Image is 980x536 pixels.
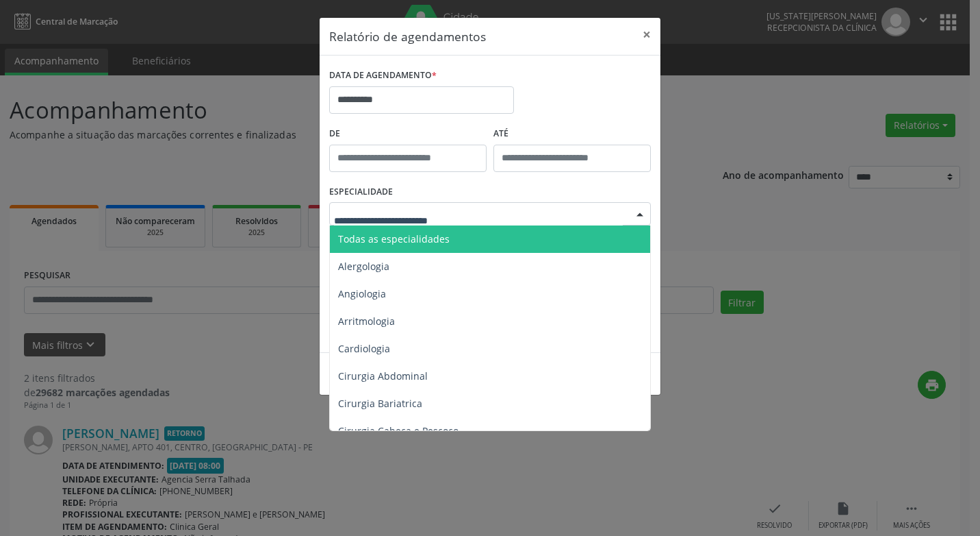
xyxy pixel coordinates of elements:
span: Cirurgia Cabeça e Pescoço [338,424,459,437]
span: Cirurgia Bariatrica [338,397,422,410]
span: Alergologia [338,260,389,273]
span: Cardiologia [338,342,390,355]
button: Close [633,18,660,51]
span: Arritmologia [338,315,395,328]
label: DATA DE AGENDAMENTO [329,65,437,86]
span: Cirurgia Abdominal [338,369,428,382]
span: Angiologia [338,287,386,300]
label: ESPECIALIDADE [329,182,393,203]
h5: Relatório de agendamentos [329,27,486,45]
span: Todas as especialidades [338,232,450,245]
label: De [329,123,487,145]
label: ATÉ [493,123,651,145]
